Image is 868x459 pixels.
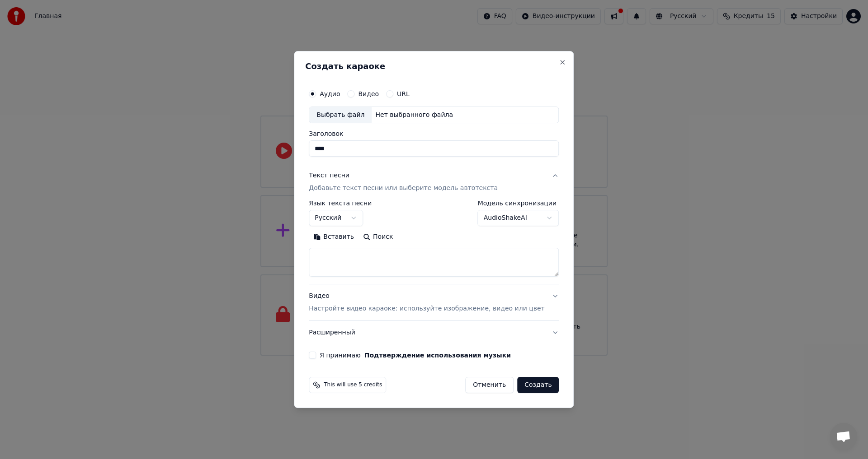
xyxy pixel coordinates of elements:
span: This will use 5 credits [324,381,382,389]
label: URL [397,91,410,97]
h2: Создать караоке [305,62,562,70]
label: Аудио [320,91,340,97]
button: Отменить [465,377,514,393]
label: Я принимаю [320,352,511,358]
button: Вставить [309,230,359,245]
button: Создать [517,377,559,393]
p: Добавьте текст песни или выберите модель автотекста [309,184,498,193]
div: Текст песни [309,172,349,181]
label: Язык текста песни [309,200,372,207]
div: Нет выбранного файла [372,111,457,120]
button: Расширенный [309,321,559,344]
button: ВидеоНастройте видео караоке: используйте изображение, видео или цвет [309,285,559,321]
label: Заголовок [309,131,559,137]
button: Поиск [359,230,397,245]
label: Модель синхронизации [478,200,559,207]
p: Настройте видео караоке: используйте изображение, видео или цвет [309,304,544,313]
button: Я принимаю [364,352,511,358]
button: Текст песниДобавьте текст песни или выберите модель автотекста [309,164,559,200]
div: Текст песниДобавьте текст песни или выберите модель автотекста [309,200,559,284]
div: Видео [309,292,544,314]
label: Видео [358,91,379,97]
div: Выбрать файл [309,107,372,123]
